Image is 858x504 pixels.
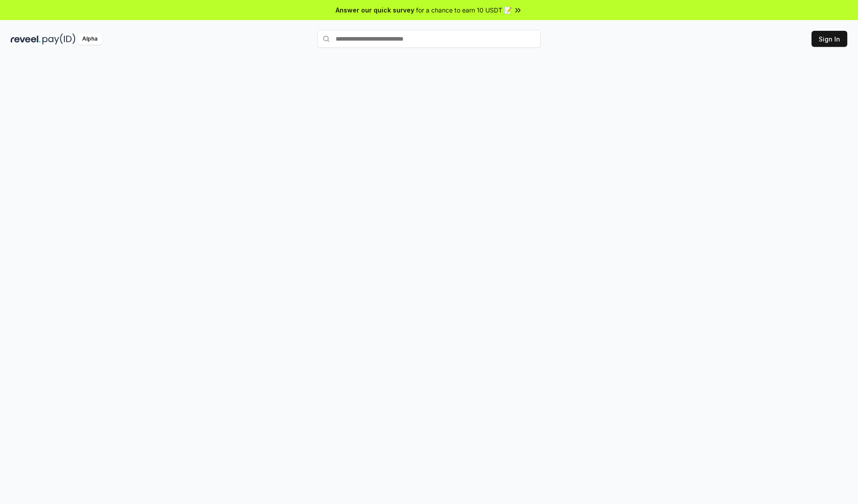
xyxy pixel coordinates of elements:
div: Alpha [77,33,102,45]
button: Sign In [812,31,847,47]
img: pay_id [42,33,76,45]
img: reveel_dark [11,33,41,45]
span: for a chance to earn 10 USDT 📝 [416,5,512,15]
span: Answer our quick survey [336,5,414,15]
